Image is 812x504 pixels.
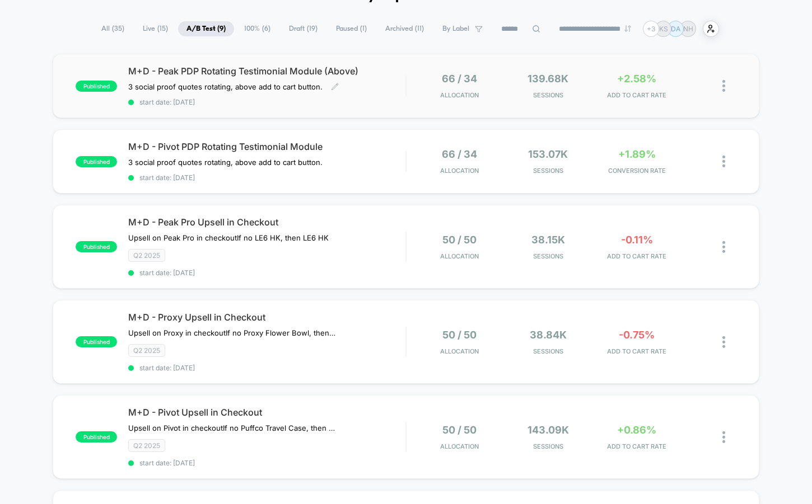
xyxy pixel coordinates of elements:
[506,91,590,99] span: Sessions
[93,21,133,36] span: All ( 35 )
[236,21,279,36] span: 100% ( 6 )
[128,312,405,323] span: M+D - Proxy Upsell in Checkout
[128,269,405,277] span: start date: [DATE]
[128,173,405,182] span: start date: [DATE]
[506,252,590,260] span: Sessions
[595,91,679,99] span: ADD TO CART RATE
[440,91,479,99] span: Allocation
[528,73,568,84] span: 139.68k
[722,241,725,253] img: close
[442,424,477,436] span: 50 / 50
[76,241,117,252] span: published
[128,459,405,467] span: start date: [DATE]
[76,431,117,442] span: published
[134,21,176,36] span: Live ( 15 )
[76,336,117,347] span: published
[619,329,655,341] span: -0.75%
[128,82,323,91] span: 3 social proof quotes rotating, above add to cart button.
[128,439,165,452] span: Q2 2025
[722,80,725,92] img: close
[506,167,590,175] span: Sessions
[178,21,234,36] span: A/B Test ( 9 )
[128,328,336,337] span: Upsell on Proxy in checkoutIf no Proxy Flower Bowl, then Proxy Flower BowlIf no Proxy Bub, then P...
[440,167,479,175] span: Allocation
[128,407,405,418] span: M+D - Pivot Upsell in Checkout
[530,329,567,341] span: 38.84k
[624,25,631,32] img: end
[595,167,679,175] span: CONVERSION RATE
[442,329,477,341] span: 50 / 50
[442,148,477,160] span: 66 / 34
[128,364,405,372] span: start date: [DATE]
[595,347,679,355] span: ADD TO CART RATE
[617,424,656,436] span: +0.86%
[531,234,565,246] span: 38.15k
[128,249,165,262] span: Q2 2025
[440,252,479,260] span: Allocation
[683,25,693,33] p: NH
[671,25,680,33] p: DA
[128,423,336,432] span: Upsell on Pivot in checkoutIf no Puffco Travel Case, then Puffco Travel Case If no Pivot 3D Chamb...
[128,98,405,106] span: start date: [DATE]
[643,21,659,37] div: + 3
[128,233,329,242] span: Upsell on Peak Pro in checkoutIf no LE6 HK, then LE6 HK
[377,21,432,36] span: Archived ( 11 )
[440,442,479,450] span: Allocation
[128,65,405,77] span: M+D - Peak PDP Rotating Testimonial Module (Above)
[722,336,725,348] img: close
[442,234,477,246] span: 50 / 50
[440,347,479,355] span: Allocation
[281,21,326,36] span: Draft ( 19 )
[442,25,469,33] span: By Label
[76,81,117,92] span: published
[128,158,323,167] span: 3 social proof quotes rotating, above add to cart button.
[128,216,405,228] span: M+D - Peak Pro Upsell in Checkout
[442,73,477,84] span: 66 / 34
[722,156,725,167] img: close
[76,156,117,167] span: published
[617,73,656,84] span: +2.58%
[528,148,568,160] span: 153.07k
[506,442,590,450] span: Sessions
[621,234,653,246] span: -0.11%
[618,148,656,160] span: +1.89%
[128,344,165,357] span: Q2 2025
[128,141,405,152] span: M+D - Pivot PDP Rotating Testimonial Module
[528,424,569,436] span: 143.09k
[595,442,679,450] span: ADD TO CART RATE
[659,25,668,33] p: KS
[722,431,725,443] img: close
[506,347,590,355] span: Sessions
[328,21,375,36] span: Paused ( 1 )
[595,252,679,260] span: ADD TO CART RATE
